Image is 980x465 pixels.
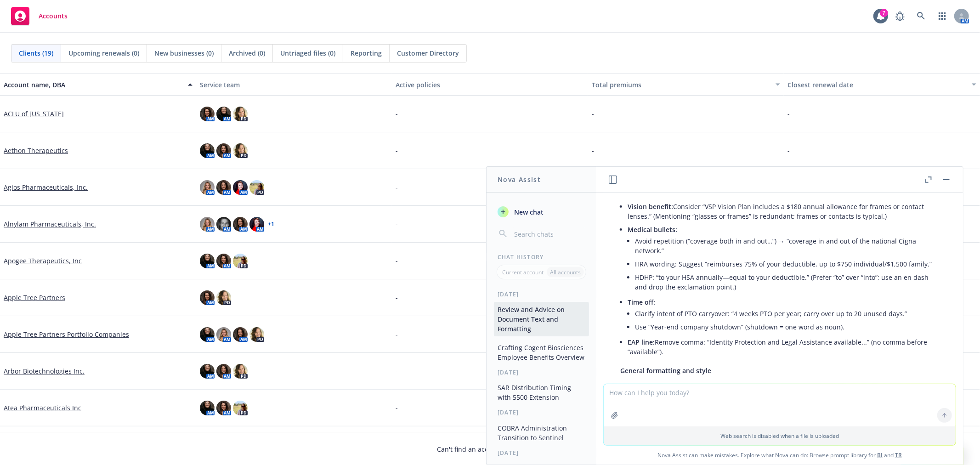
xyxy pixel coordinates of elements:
li: Avoid repetition (“coverage both in and out…”) → “coverage in and out of the national Cigna netwo... [635,234,939,257]
span: - [396,329,398,339]
span: Archived (0) [229,48,265,58]
span: Clients (19) [19,48,53,58]
img: photo [233,327,248,342]
button: Review and Advice on Document Text and Formatting [494,302,589,336]
button: Active policies [392,74,588,96]
img: photo [216,401,231,415]
span: - [787,146,790,155]
img: photo [200,327,215,342]
a: Aethon Therapeutics [4,146,68,155]
a: Agios Pharmaceuticals, Inc. [4,182,88,192]
div: [DATE] [487,290,596,298]
img: photo [200,254,215,268]
a: Report a Bug [891,7,909,25]
input: Search chats [512,227,585,240]
span: Medical bullets: [628,225,677,234]
img: photo [233,180,248,195]
div: [DATE] [487,408,596,416]
span: New chat [512,207,544,217]
img: photo [233,143,248,158]
a: Accounts [7,3,71,29]
img: photo [200,290,215,305]
span: EAP line: [628,338,655,346]
img: photo [216,143,231,158]
a: TR [895,451,902,459]
img: photo [233,107,248,121]
div: Account name, DBA [4,80,182,90]
span: Nova Assist can make mistakes. Explore what Nova can do: Browse prompt library for and [600,446,959,465]
img: photo [200,143,215,158]
div: Total premiums [592,80,770,90]
img: photo [200,107,215,121]
button: Crafting Cogent Biosciences Employee Benefits Overview [494,340,589,365]
p: All accounts [550,268,581,276]
p: Current account [502,268,544,276]
span: Customer Directory [397,48,459,58]
img: photo [200,217,215,232]
img: photo [216,107,231,121]
span: - [396,366,398,376]
li: HDHP: “to your HSA annually—equal to your deductible.” (Prefer “to” over “into”; use an en dash a... [635,271,939,294]
span: Can't find an account? [437,444,543,454]
img: photo [233,254,248,268]
span: General formatting and style [620,366,711,375]
span: - [396,146,398,155]
span: Untriaged files (0) [280,48,335,58]
div: Service team [200,80,389,90]
div: [DATE] [487,369,596,376]
img: photo [216,180,231,195]
span: - [396,403,398,413]
span: - [592,109,594,119]
a: ACLU of [US_STATE] [4,109,64,119]
span: - [396,109,398,119]
img: photo [216,327,231,342]
span: - [396,182,398,192]
li: Clarify intent of PTO carryover: “4 weeks PTO per year; carry over up to 20 unused days.” [635,307,939,320]
button: Service team [196,74,392,96]
a: BI [877,451,883,459]
button: SAR Distribution Timing with 5500 Extension [494,380,589,405]
img: photo [233,217,248,232]
span: Reporting [351,48,382,58]
button: Closest renewal date [784,74,980,96]
span: Accounts [39,12,68,20]
button: COBRA Administration Transition to Sentinel [494,420,589,445]
img: photo [249,217,264,232]
li: Consider “VSP Vision Plan includes a $180 annual allowance for frames or contact lenses.” (Mentio... [628,200,939,223]
div: Chat History [487,253,596,261]
img: photo [216,290,231,305]
span: Vision benefit: [628,202,673,211]
a: + 1 [268,221,274,227]
span: - [396,219,398,229]
h1: Nova Assist [498,175,541,184]
img: photo [216,217,231,232]
span: - [396,293,398,302]
a: Apple Tree Partners [4,293,65,302]
span: - [787,109,790,119]
a: Switch app [933,7,952,25]
a: Arbor Biotechnologies Inc. [4,366,85,376]
button: New chat [494,204,589,220]
div: 7 [880,7,888,16]
a: Atea Pharmaceuticals Inc [4,403,81,413]
img: photo [233,364,248,379]
div: Active policies [396,80,584,90]
a: Alnylam Pharmaceuticals, Inc. [4,219,96,229]
button: Total premiums [588,74,784,96]
li: HRA wording: Suggest “reimburses 75% of your deductible, up to $750 individual/$1,500 family.” [635,257,939,271]
span: - [592,146,594,155]
p: Web search is disabled when a file is uploaded [609,432,950,440]
li: Use “Year-end company shutdown” (shutdown = one word as noun). [635,320,939,334]
img: photo [200,401,215,415]
img: photo [249,180,264,195]
a: Apogee Therapeutics, Inc [4,256,82,266]
img: photo [233,401,248,415]
li: Remove comma: “Identity Protection and Legal Assistance available...” (no comma before “available”). [628,335,939,358]
span: New businesses (0) [154,48,214,58]
img: photo [249,327,264,342]
span: Upcoming renewals (0) [68,48,139,58]
div: Closest renewal date [787,80,966,90]
a: Search [912,7,930,25]
img: photo [216,254,231,268]
div: [DATE] [487,449,596,457]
